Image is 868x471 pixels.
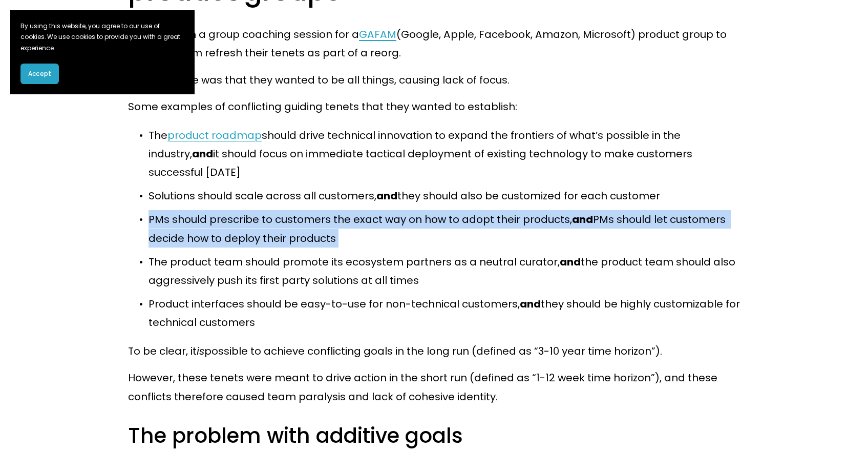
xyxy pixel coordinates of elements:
[149,295,740,332] p: Product interfaces should be easy-to-use for non-technical customers, they should be highly custo...
[192,147,213,161] strong: and
[128,342,740,360] p: To be clear, it possible to achieve conflicting goals in the long run (defined as “3-10 year time...
[149,253,740,290] p: The product team should promote its ecosystem partners as a neutral curator, the product team sho...
[128,97,740,116] p: Some examples of conflicting guiding tenets that they wanted to establish:
[359,27,396,42] a: GAFAM
[128,25,740,62] p: I recently ran a group coaching session for a (Google, Apple, Facebook, Amazon, Microsoft) produc...
[20,21,184,53] p: By using this website, you agree to our use of cookies. We use cookies to provide you with a grea...
[128,422,740,450] h3: The problem with additive goals
[376,189,397,203] strong: and
[149,126,740,181] p: The should drive technical innovation to expand the frontiers of what’s possible in the industry,...
[20,64,59,84] button: Accept
[128,71,740,89] p: One key issue was that they wanted to be all things, causing lack of focus.
[520,297,541,311] strong: and
[149,210,740,247] p: PMs should prescribe to customers the exact way on how to adopt their products, PMs should let cu...
[128,368,740,405] p: However, these tenets were meant to drive action in the short run (defined as “1-12 week time hor...
[167,128,262,142] a: product roadmap
[28,69,51,78] span: Accept
[560,255,581,269] strong: and
[197,344,204,358] em: is
[10,10,195,94] section: Cookie banner
[149,187,740,205] p: Solutions should scale across all customers, they should also be customized for each customer
[572,212,593,227] strong: and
